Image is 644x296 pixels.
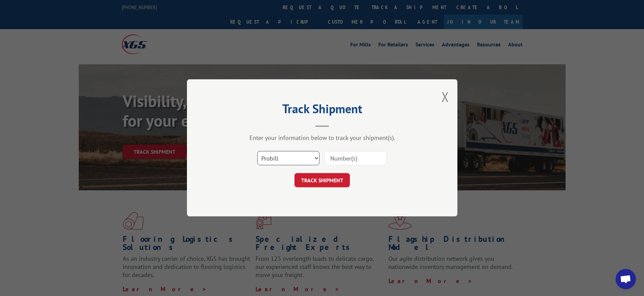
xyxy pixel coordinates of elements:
[221,104,424,117] h2: Track Shipment
[616,269,636,289] div: Open chat
[325,151,387,166] input: Number(s)
[221,134,424,142] div: Enter your information below to track your shipment(s).
[294,173,350,188] button: TRACK SHIPMENT
[442,88,449,106] button: Close modal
